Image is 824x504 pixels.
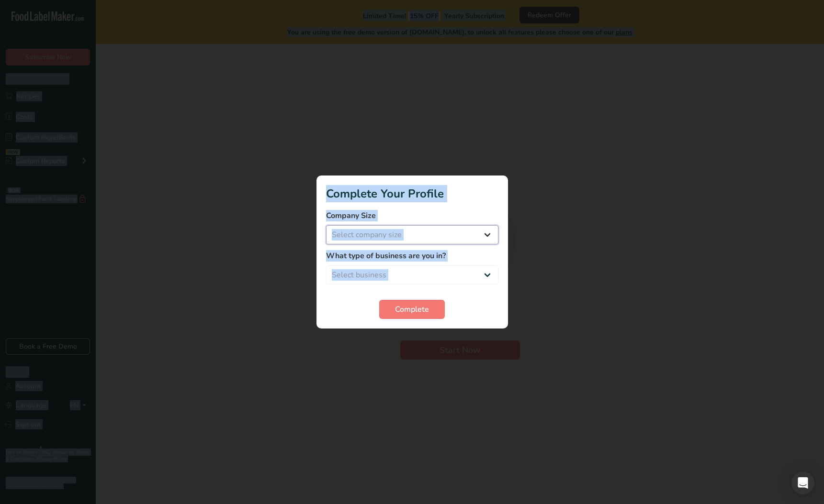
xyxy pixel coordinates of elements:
[326,250,498,262] label: What type of business are you in?
[326,185,498,202] h1: Complete Your Profile
[326,210,498,221] label: Company Size
[791,471,814,494] div: Open Intercom Messenger
[395,304,429,315] span: Complete
[379,300,445,319] button: Complete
